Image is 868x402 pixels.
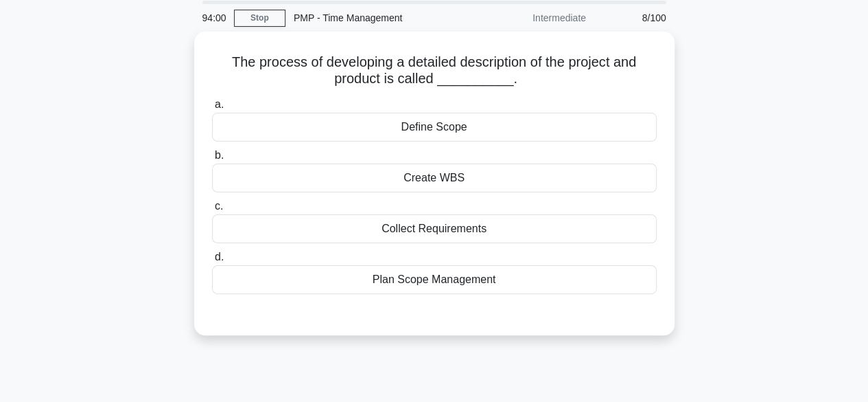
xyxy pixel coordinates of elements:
[215,98,224,110] span: a.
[212,214,657,243] div: Collect Requirements
[211,54,658,88] h5: The process of developing a detailed description of the project and product is called __________.
[215,200,223,212] span: c.
[285,4,474,32] div: PMP - Time Management
[212,113,657,142] div: Define Scope
[234,10,285,27] a: Stop
[215,149,224,161] span: b.
[215,251,224,263] span: d.
[212,164,657,192] div: Create WBS
[474,4,594,32] div: Intermediate
[194,4,234,32] div: 94:00
[212,265,657,294] div: Plan Scope Management
[594,4,675,32] div: 8/100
